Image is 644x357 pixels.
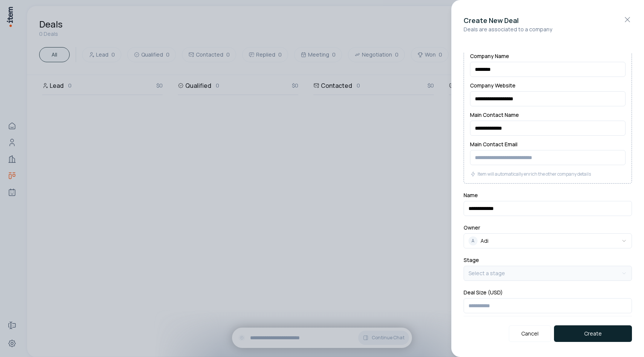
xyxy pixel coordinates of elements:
[554,325,632,342] button: Create
[464,15,632,26] h2: Create New Deal
[470,83,626,88] label: Company Website
[478,171,591,177] span: Item will automatically enrich the other company details
[464,193,632,198] label: Name
[470,142,626,147] label: Main Contact Email
[464,26,632,33] p: Deals are associated to a company
[470,54,626,59] label: Company Name
[464,290,632,295] label: Deal Size (USD)
[464,257,632,263] label: Stage
[509,325,551,342] button: Cancel
[470,112,626,118] label: Main Contact Name
[464,225,632,230] label: Owner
